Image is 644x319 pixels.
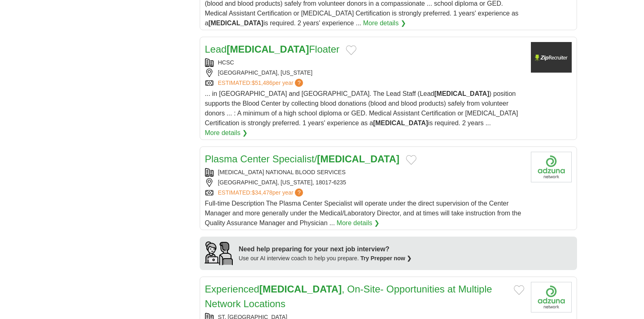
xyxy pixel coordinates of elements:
[205,153,400,164] a: Plasma Center Specialist/[MEDICAL_DATA]
[218,188,305,197] a: ESTIMATED:$34,478per year?
[317,153,399,164] strong: [MEDICAL_DATA]
[205,168,524,177] div: [MEDICAL_DATA] NATIONAL BLOOD SERVICES
[363,18,406,28] a: More details ❯
[531,42,572,73] img: Company logo
[239,254,412,263] div: Use our AI interview coach to help you prepare.
[205,69,524,77] div: [GEOGRAPHIC_DATA], [US_STATE]
[406,155,417,165] button: Add to favorite jobs
[227,44,309,55] strong: [MEDICAL_DATA]
[361,255,412,261] a: Try Prepper now ❯
[435,90,490,97] strong: [MEDICAL_DATA]
[514,285,524,295] button: Add to favorite jobs
[531,152,572,182] img: Company logo
[373,120,428,126] strong: [MEDICAL_DATA]
[208,20,263,27] strong: [MEDICAL_DATA]
[259,284,342,295] strong: [MEDICAL_DATA]
[205,58,524,67] div: HCSC
[252,80,272,86] span: $51,486
[205,44,340,55] a: Lead[MEDICAL_DATA]Floater
[205,200,521,226] span: Full-time Description The Plasma Center Specialist will operate under the direct supervision of t...
[346,45,357,55] button: Add to favorite jobs
[239,244,412,254] div: Need help preparing for your next job interview?
[295,79,303,87] span: ?
[252,189,272,196] span: $34,478
[205,178,524,187] div: [GEOGRAPHIC_DATA], [US_STATE], 18017-6235
[205,128,248,138] a: More details ❯
[205,284,492,309] a: Experienced[MEDICAL_DATA], On-Site- Opportunities at Multiple Network Locations
[205,90,518,126] span: ... in [GEOGRAPHIC_DATA] and [GEOGRAPHIC_DATA]. The Lead Staff (Lead ) position supports the Bloo...
[295,188,303,197] span: ?
[531,282,572,312] img: Company logo
[336,218,379,228] a: More details ❯
[218,79,305,87] a: ESTIMATED:$51,486per year?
